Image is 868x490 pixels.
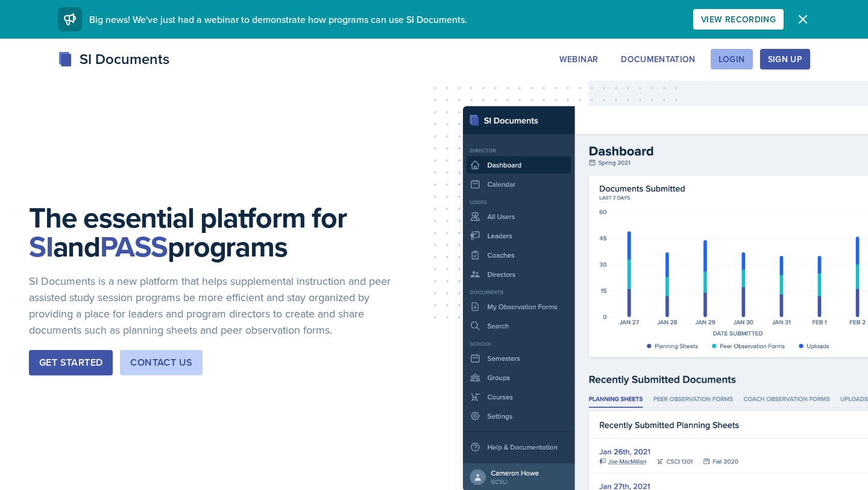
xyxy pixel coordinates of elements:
[552,49,606,69] button: Webinar
[613,49,703,69] button: Documentation
[29,350,113,375] button: Get Started
[58,48,169,70] div: SI Documents
[711,49,753,69] button: Login
[130,355,192,370] div: Contact Us
[760,49,810,69] button: Sign Up
[768,54,802,64] div: Sign Up
[559,54,598,64] div: Webinar
[621,54,696,64] div: Documentation
[719,54,745,64] div: Login
[701,14,776,24] div: View Recording
[89,13,467,26] span: Big news! We've just had a webinar to demonstrate how programs can use SI Documents.
[120,350,203,375] button: Contact Us
[39,355,102,370] div: Get Started
[693,9,784,30] button: View Recording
